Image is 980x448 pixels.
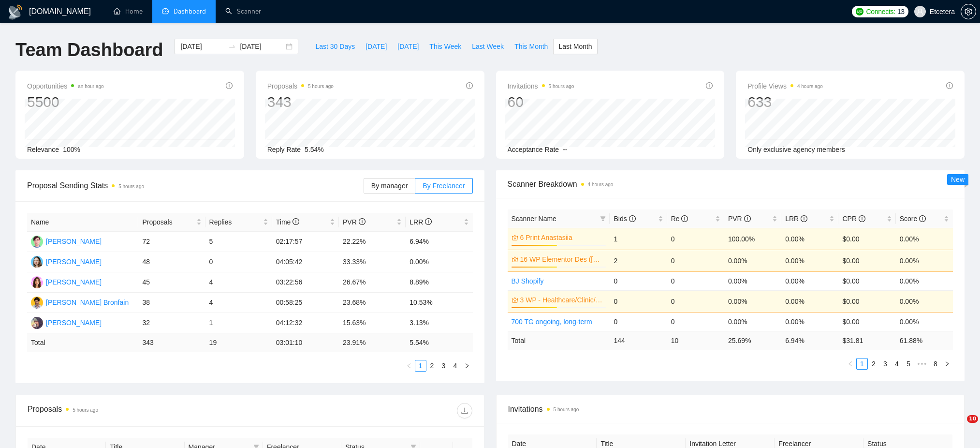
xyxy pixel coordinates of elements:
input: End date [240,41,284,52]
td: 32 [138,313,205,333]
a: DM[PERSON_NAME] [31,237,102,245]
time: 4 hours ago [588,182,614,187]
li: 4 [891,358,903,370]
td: 15.63% [339,313,406,333]
button: left [403,360,415,372]
span: info-circle [859,215,865,222]
a: 3 WP - Healthcare/Clinic/Wellness/Beauty (Dima N) [520,295,604,305]
a: 16 WP Elementor Des ([PERSON_NAME]) [520,254,604,265]
td: 0.00% [896,228,953,250]
span: Reply Rate [267,146,301,153]
li: 3 [438,360,450,372]
button: This Week [424,39,467,54]
td: 0.00% [724,312,781,331]
span: info-circle [466,82,473,89]
a: 1 [857,358,867,369]
span: PVR [343,218,366,226]
td: 5 [205,232,272,252]
td: 8.89% [406,272,472,293]
td: 0 [610,290,667,312]
a: 3 [439,360,449,371]
a: VY[PERSON_NAME] [31,257,102,265]
span: CPR [842,215,865,223]
td: 1 [610,228,667,250]
img: VY [31,256,43,268]
span: 100% [63,146,80,153]
span: info-circle [359,218,366,225]
img: upwork-logo.png [856,8,863,15]
td: 45 [138,272,205,293]
span: Proposal Sending Stats [27,179,364,192]
span: Proposals [142,217,194,227]
span: Replies [209,217,261,227]
span: info-circle [946,82,953,89]
span: By Freelancer [423,182,465,190]
span: Dashboard [174,7,206,15]
td: 0.00% [781,228,838,250]
th: Replies [205,213,272,232]
td: 04:05:42 [272,252,339,272]
span: 10 [967,415,978,423]
span: info-circle [706,82,713,89]
span: info-circle [293,218,299,225]
td: 0.00% [781,312,838,331]
span: filter [600,216,606,222]
td: 6.94 % [781,331,838,350]
span: Profile Views [747,80,823,92]
span: user [917,8,923,15]
div: [PERSON_NAME] [46,317,102,328]
td: 0.00% [724,250,781,271]
span: info-circle [801,215,807,222]
li: 1 [415,360,426,372]
span: Scanner Name [512,215,556,223]
button: right [461,360,473,372]
a: 2 [868,358,879,369]
td: $0.00 [838,290,895,312]
span: Bids [614,215,635,223]
button: [DATE] [360,39,392,54]
td: 4 [205,293,272,313]
td: 25.69 % [724,331,781,350]
li: Next 5 Pages [914,358,930,370]
td: 03:22:56 [272,272,339,293]
td: 0.00% [896,312,953,331]
td: 100.00% [724,228,781,250]
td: $0.00 [838,312,895,331]
a: 6 Print Anastasiia [520,232,604,243]
span: right [464,363,470,369]
td: 343 [138,333,205,352]
a: 8 [930,358,941,369]
img: DM [31,236,43,248]
span: Only exclusive agency members [747,146,845,153]
th: Name [27,213,138,232]
span: Acceptance Rate [508,146,559,153]
span: Connects: [866,6,895,17]
span: to [228,43,236,50]
li: 4 [450,360,461,372]
span: crown [512,297,518,303]
button: Last Month [553,39,597,54]
td: 10.53% [406,293,472,313]
td: 0 [667,290,724,312]
span: New [951,176,965,183]
span: [DATE] [366,41,387,52]
td: 0.00% [781,290,838,312]
td: 0.00% [781,250,838,271]
span: Re [671,215,688,223]
span: -- [563,146,567,153]
img: logo [8,4,23,20]
span: Scanner Breakdown [508,178,953,190]
td: 0.00% [781,271,838,290]
span: Last Month [558,41,592,52]
td: 0 [610,271,667,290]
button: [DATE] [392,39,424,54]
td: 38 [138,293,205,313]
time: 5 hours ago [308,84,334,89]
div: [PERSON_NAME] [46,236,102,247]
div: 633 [747,93,823,111]
span: left [406,363,412,369]
td: 0.00% [896,271,953,290]
time: 5 hours ago [118,184,144,189]
td: 26.67% [339,272,406,293]
li: 2 [426,360,438,372]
